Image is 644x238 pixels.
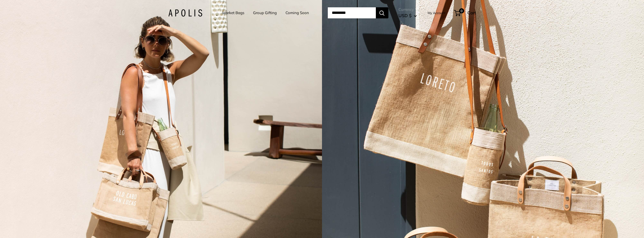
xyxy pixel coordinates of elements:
[328,7,376,18] input: Search...
[398,6,417,13] span: Currency
[376,7,388,18] button: Search
[398,13,412,18] span: USD $
[459,8,464,13] span: 0
[222,9,244,16] a: Market Bags
[454,9,476,17] a: 0 Cart
[168,9,202,17] img: Apolis
[286,9,309,16] a: Coming Soon
[428,10,446,16] a: My Account
[253,9,277,16] a: Group Gifting
[467,10,476,15] span: Cart
[398,12,417,20] button: USD $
